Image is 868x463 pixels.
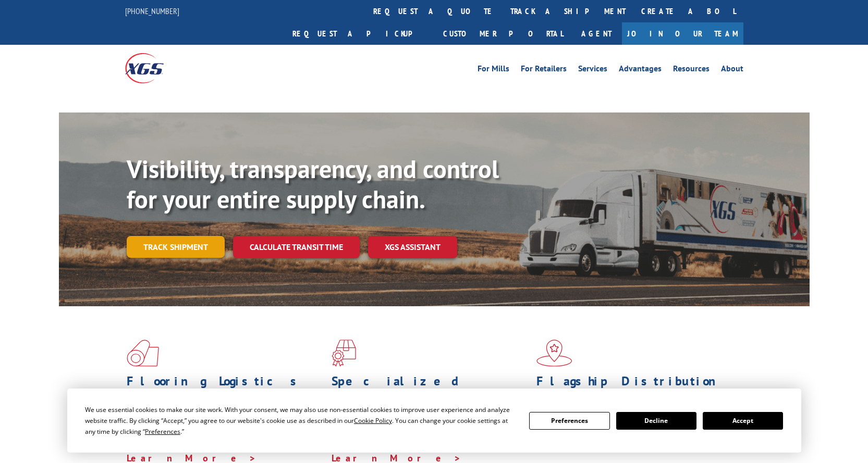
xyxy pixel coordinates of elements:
[127,340,159,367] img: xgs-icon-total-supply-chain-intelligence-red
[721,65,743,76] a: About
[145,427,180,436] span: Preferences
[673,65,710,76] a: Resources
[529,412,609,430] button: Preferences
[536,340,572,367] img: xgs-icon-flagship-distribution-model-red
[435,22,571,45] a: Customer Portal
[616,412,696,430] button: Decline
[354,416,392,425] span: Cookie Policy
[233,236,360,258] a: Calculate transit time
[521,65,567,76] a: For Retailers
[127,236,225,258] a: Track shipment
[622,22,743,45] a: Join Our Team
[578,65,607,76] a: Services
[368,236,457,258] a: XGS ASSISTANT
[285,22,435,45] a: Request a pickup
[478,65,509,76] a: For Mills
[332,375,529,405] h1: Specialized Freight Experts
[619,65,662,76] a: Advantages
[67,389,801,453] div: Cookie Consent Prompt
[127,375,324,405] h1: Flooring Logistics Solutions
[332,340,356,367] img: xgs-icon-focused-on-flooring-red
[85,404,517,437] div: We use essential cookies to make our site work. With your consent, we may also use non-essential ...
[571,22,622,45] a: Agent
[703,412,783,430] button: Accept
[125,6,179,16] a: [PHONE_NUMBER]
[536,375,733,405] h1: Flagship Distribution Model
[127,153,499,215] b: Visibility, transparency, and control for your entire supply chain.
